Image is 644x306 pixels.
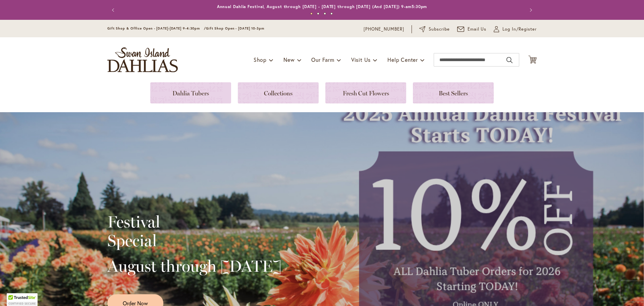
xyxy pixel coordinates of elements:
a: [PHONE_NUMBER] [364,26,404,33]
button: 1 of 4 [310,12,313,15]
span: Help Center [387,56,418,63]
button: 4 of 4 [330,12,333,15]
h2: Festival Special [107,212,281,250]
span: New [283,56,294,63]
a: Annual Dahlia Festival, August through [DATE] - [DATE] through [DATE] (And [DATE]) 9-am5:30pm [217,4,427,9]
h2: August through [DATE] [107,257,281,275]
span: Shop [254,56,267,63]
span: Visit Us [351,56,371,63]
a: Email Us [457,26,487,33]
button: Previous [107,3,121,17]
a: store logo [107,47,178,72]
button: 2 of 4 [317,12,319,15]
a: Log In/Register [494,26,537,33]
span: Our Farm [311,56,334,63]
span: Subscribe [429,26,450,33]
div: TrustedSite Certified [7,293,38,306]
button: Next [523,3,537,17]
span: Email Us [468,26,487,33]
span: Log In/Register [502,26,537,33]
span: Gift Shop & Office Open - [DATE]-[DATE] 9-4:30pm / [107,26,206,31]
span: Gift Shop Open - [DATE] 10-3pm [206,26,264,31]
button: 3 of 4 [324,12,326,15]
a: Subscribe [419,26,450,33]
